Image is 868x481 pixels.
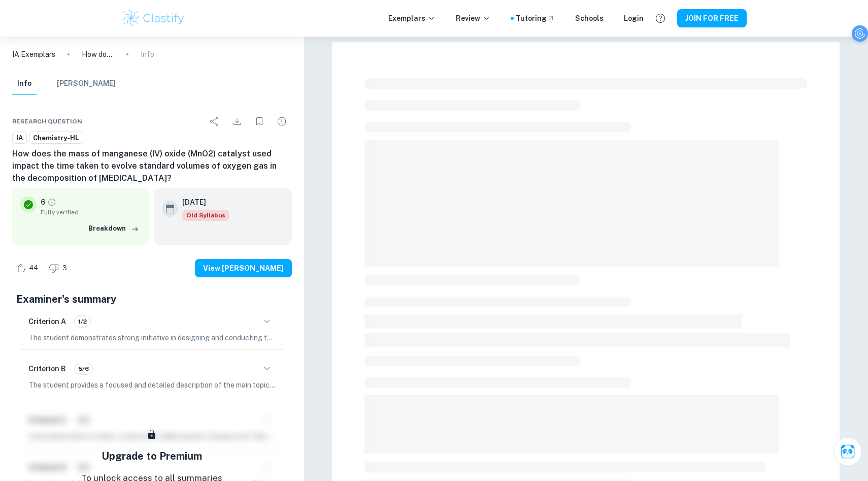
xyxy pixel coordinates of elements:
p: Info [141,49,154,60]
a: Tutoring [516,13,555,24]
p: How does the mass of manganese (IV) oxide (MnO2) catalyst used impact the time taken to evolve st... [82,49,114,60]
h6: How does the mass of manganese (IV) oxide (MnO2) catalyst used impact the time taken to evolve st... [12,148,292,184]
div: Bookmark [249,111,270,132]
span: Old Syllabus [182,210,229,221]
p: Exemplars [388,13,436,24]
h6: Criterion B [28,363,66,374]
span: Research question [12,117,82,126]
p: 6 [41,197,45,208]
p: Review [456,13,490,24]
button: Breakdown [86,221,142,236]
button: JOIN FOR FREE [677,9,747,27]
p: The student demonstrates strong initiative in designing and conducting the study, as evidenced by... [28,332,276,343]
h6: Criterion A [28,316,66,327]
span: Fully verified [41,208,142,217]
div: Starting from the May 2025 session, the Chemistry IA requirements have changed. It's OK to refer ... [182,210,229,221]
h6: [DATE] [182,197,221,208]
p: The student provides a focused and detailed description of the main topic, clearly explaining the... [28,379,276,391]
button: Ask Clai [833,437,862,466]
span: 44 [23,263,44,273]
button: [PERSON_NAME] [57,73,116,95]
div: Dislike [46,260,73,276]
span: 1/2 [75,317,90,326]
h5: Upgrade to Premium [102,448,202,464]
a: Grade fully verified [47,198,56,207]
div: Share [205,111,225,132]
h5: Examiner's summary [16,292,288,307]
button: Help and Feedback [652,10,669,27]
span: 3 [57,263,73,273]
span: 5/6 [75,364,92,373]
span: IA [13,133,26,143]
button: View [PERSON_NAME] [195,259,292,277]
div: Download [227,111,247,132]
div: Report issue [272,111,292,132]
a: Chemistry-HL [29,132,83,144]
div: Like [12,260,44,276]
a: IA Exemplars [12,49,55,60]
button: Info [12,73,37,95]
span: Chemistry-HL [29,133,83,143]
img: Clastify logo [121,8,186,28]
a: Schools [575,13,604,24]
a: Login [624,13,644,24]
a: IA [12,132,27,144]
